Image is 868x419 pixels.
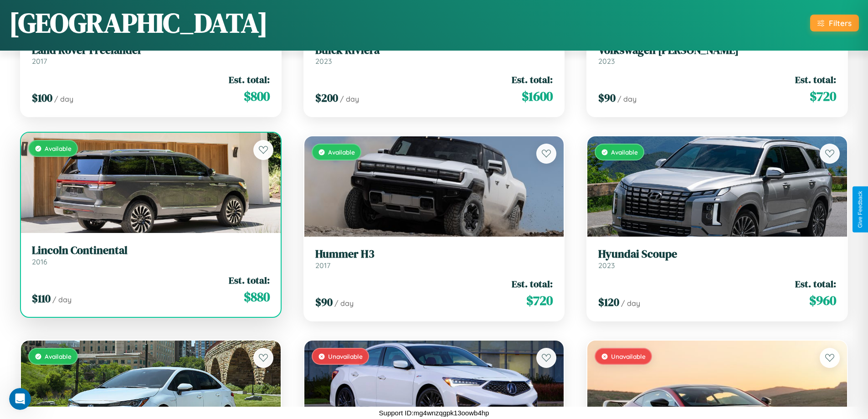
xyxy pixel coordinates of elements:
span: $ 960 [809,291,836,310]
div: Filters [829,18,852,28]
span: $ 720 [810,87,836,105]
span: $ 800 [244,87,270,105]
span: Est. total: [795,73,836,86]
span: Available [328,148,355,156]
span: $ 120 [598,295,619,310]
div: Give Feedback [857,191,863,228]
button: Filters [810,15,859,31]
a: Volkswagen [PERSON_NAME]2023 [598,44,836,66]
h3: Hyundai Scoupe [598,248,836,261]
span: $ 200 [315,90,338,105]
span: 2023 [598,261,615,270]
span: Est. total: [229,73,270,86]
span: $ 880 [244,288,270,306]
span: 2023 [315,57,332,66]
span: 2023 [598,57,615,66]
a: Hyundai Scoupe2023 [598,248,836,270]
span: 2017 [315,261,330,270]
h3: Volkswagen [PERSON_NAME] [598,44,836,57]
h3: Lincoln Continental [32,244,270,257]
span: $ 90 [315,295,333,310]
span: Available [45,352,72,360]
a: Hummer H32017 [315,248,553,270]
span: Unavailable [611,352,646,360]
span: $ 100 [32,90,52,105]
span: Est. total: [229,274,270,287]
span: Est. total: [512,277,553,290]
span: Est. total: [795,277,836,290]
span: Unavailable [328,352,363,360]
a: Buick Riviera2023 [315,44,553,66]
span: $ 110 [32,291,51,306]
iframe: Intercom live chat [9,388,31,410]
span: / day [617,94,637,103]
span: 2016 [32,257,47,266]
span: Est. total: [512,73,553,86]
span: / day [52,295,72,304]
a: Lincoln Continental2016 [32,244,270,266]
a: Land Rover Freelander2017 [32,44,270,66]
span: / day [334,299,354,308]
span: / day [54,94,73,103]
p: Support ID: mg4wnzqgpk13oowb4hp [379,407,489,419]
span: Available [45,145,72,152]
span: $ 720 [526,291,553,310]
span: 2017 [32,57,47,66]
span: $ 90 [598,90,616,105]
h1: [GEOGRAPHIC_DATA] [9,4,268,41]
span: $ 1600 [522,87,553,105]
span: / day [340,94,359,103]
h3: Hummer H3 [315,248,553,261]
span: / day [621,299,640,308]
span: Available [611,148,638,156]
